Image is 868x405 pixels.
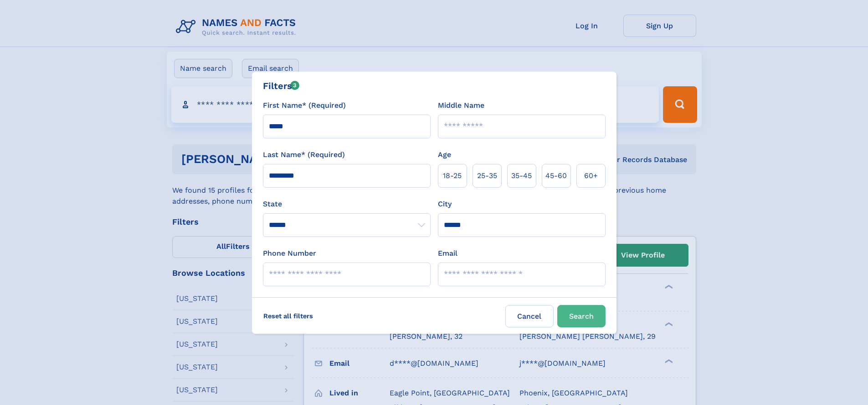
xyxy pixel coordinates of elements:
label: Reset all filters [257,305,319,327]
label: Email [438,248,457,259]
label: City [438,199,452,210]
label: Last Name* (Required) [263,149,345,160]
span: 45‑60 [545,170,567,181]
label: Phone Number [263,248,316,259]
label: Middle Name [438,100,484,111]
label: State [263,199,431,210]
span: 60+ [584,170,598,181]
span: 25‑35 [477,170,497,181]
label: Age [438,149,451,160]
span: 35‑45 [511,170,532,181]
button: Search [557,305,606,327]
span: 18‑25 [443,170,462,181]
div: Filters [263,79,300,93]
label: First Name* (Required) [263,100,346,111]
label: Cancel [505,305,554,327]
